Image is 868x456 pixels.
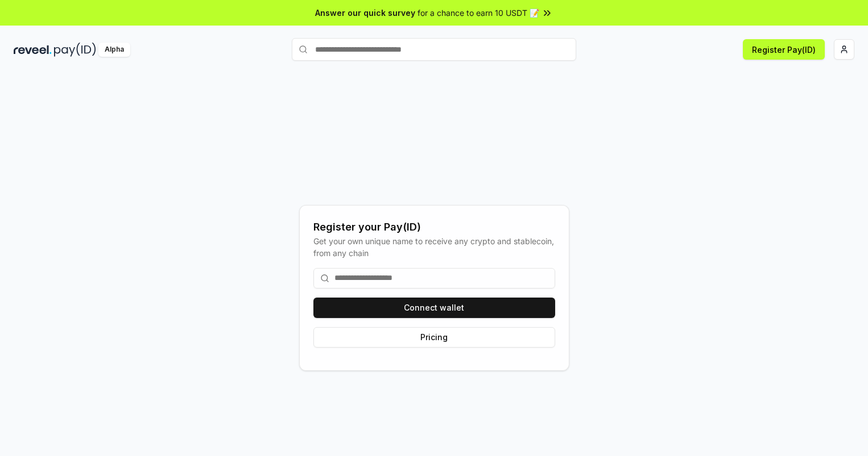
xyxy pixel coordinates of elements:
button: Connect wallet [313,298,555,318]
span: for a chance to earn 10 USDT 📝 [418,7,539,19]
button: Pricing [313,327,555,348]
img: reveel_dark [14,43,52,57]
span: Answer our quick survey [315,7,415,19]
div: Get your own unique name to receive any crypto and stablecoin, from any chain [313,235,555,259]
button: Register Pay(ID) [743,39,825,60]
div: Register your Pay(ID) [313,219,555,235]
img: pay_id [54,43,96,57]
div: Alpha [98,43,130,57]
